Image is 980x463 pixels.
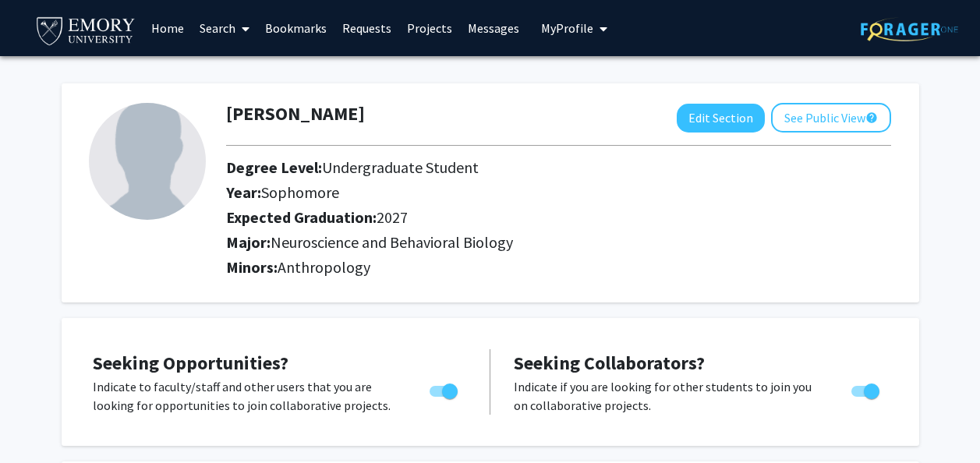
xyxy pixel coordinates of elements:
button: Edit Section [677,104,765,133]
a: Messages [460,1,527,55]
h2: Year: [226,183,820,202]
iframe: Chat [12,393,66,451]
a: Bookmarks [257,1,334,55]
p: Indicate to faculty/staff and other users that you are looking for opportunities to join collabor... [93,377,400,415]
span: Anthropology [278,257,370,277]
span: My Profile [541,20,593,36]
span: Seeking Collaborators? [514,351,705,375]
img: Emory University Logo [34,12,138,48]
div: Toggle [845,377,888,401]
mat-icon: help [865,108,878,127]
a: Requests [334,1,399,55]
span: Sophomore [261,182,339,202]
span: 2027 [377,207,408,227]
button: See Public View [771,103,891,133]
a: Home [143,1,192,55]
span: Neuroscience and Behavioral Biology [271,232,513,252]
h2: Minors: [226,258,891,277]
h2: Expected Graduation: [226,208,820,227]
p: Indicate if you are looking for other students to join you on collaborative projects. [514,377,822,415]
a: Projects [399,1,460,55]
div: Toggle [423,377,466,401]
span: Seeking Opportunities? [93,351,288,375]
img: Profile Picture [89,103,206,220]
h2: Degree Level: [226,158,820,177]
h2: Major: [226,233,891,252]
a: Search [192,1,257,55]
img: ForagerOne Logo [861,17,958,41]
span: Undergraduate Student [322,157,479,177]
h1: [PERSON_NAME] [226,103,365,125]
